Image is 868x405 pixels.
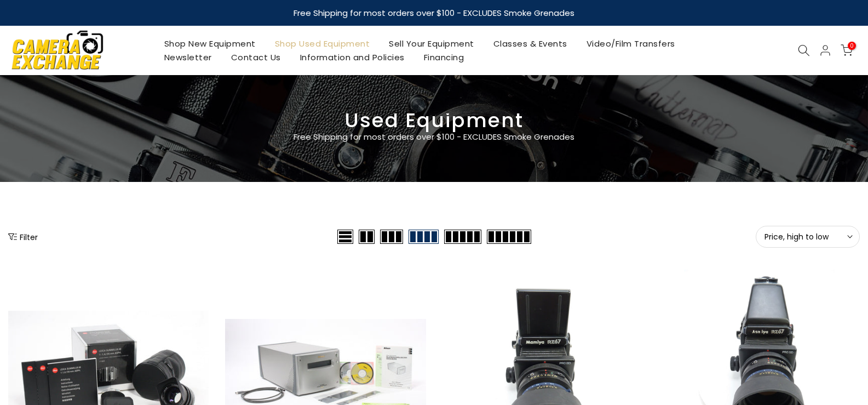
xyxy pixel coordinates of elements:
a: Video/Film Transfers [577,37,685,50]
a: Contact Us [221,50,290,64]
span: 0 [848,42,856,50]
p: Free Shipping for most orders over $100 - EXCLUDES Smoke Grenades [229,130,640,144]
span: Price, high to low [764,232,851,242]
a: Shop Used Equipment [265,37,380,50]
strong: Free Shipping for most orders over $100 - EXCLUDES Smoke Grenades [294,7,574,19]
button: Show filters [8,231,38,242]
a: Sell Your Equipment [380,37,484,50]
h3: Used Equipment [8,113,860,128]
a: Newsletter [154,50,221,64]
button: Price, high to low [756,226,860,248]
a: Information and Policies [290,50,414,64]
a: 0 [841,44,853,56]
a: Financing [414,50,474,64]
a: Classes & Events [484,37,577,50]
a: Shop New Equipment [154,37,265,50]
